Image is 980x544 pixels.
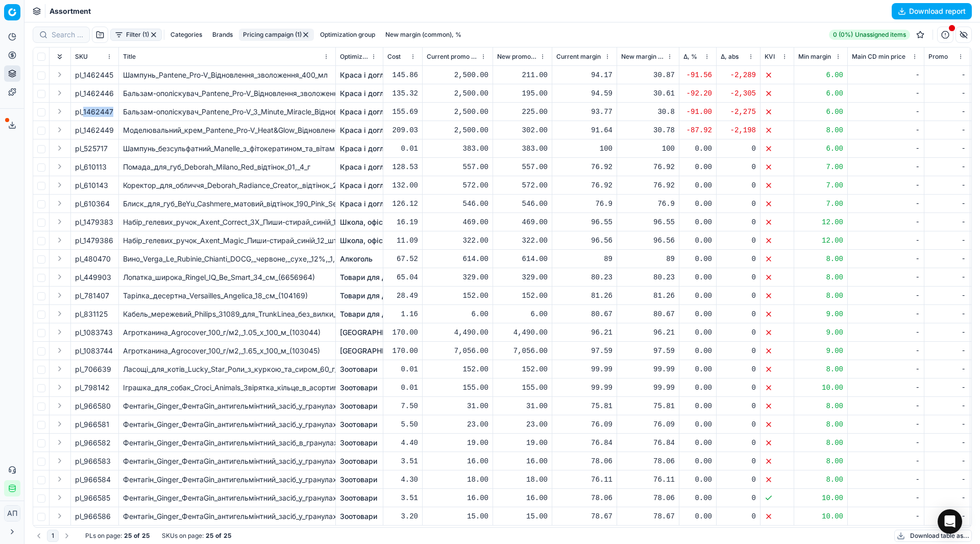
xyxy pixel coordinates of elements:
span: Cost [387,53,401,61]
div: 7.00 [798,199,843,209]
div: 0 [721,180,756,191]
div: 76.92 [556,162,612,172]
div: 7.00 [798,180,843,191]
div: 7,056.00 [497,346,548,356]
div: 0 [721,144,756,154]
button: Expand [54,179,66,191]
div: 93.77 [556,107,612,117]
span: pl_610143 [75,180,108,191]
div: 0 [721,291,756,301]
span: Current margin [556,53,601,61]
div: 16.19 [387,217,418,227]
div: 7,056.00 [427,346,488,356]
div: 0 [721,309,756,319]
div: -91.00 [683,107,712,117]
div: 8.00 [798,254,843,264]
span: Δ, % [683,53,697,61]
div: -87.92 [683,125,712,135]
button: Expand [54,142,66,154]
div: 30.8 [621,107,675,117]
div: - [852,272,920,282]
div: 572.00 [497,180,548,191]
div: 0 [721,327,756,338]
div: - [852,217,920,227]
span: Optimization group [340,53,369,61]
span: pl_1462449 [75,125,114,135]
div: 155.00 [497,383,548,393]
button: Expand [54,418,66,430]
a: Зоотовари [340,383,377,393]
div: Коректор_для_обличчя_Deborah_Radiance_Creator,_відтінок_2,_3,5_мл [123,180,331,191]
div: 152.00 [497,291,548,301]
div: Помада_для_губ_Deborah_Milano_Red_відтінок_01,_4_г [123,162,331,172]
div: 0.01 [387,144,418,154]
div: 100 [556,144,612,154]
button: New margin (common), % [381,29,465,41]
div: 0.00 [683,217,712,227]
div: 152.00 [427,364,488,374]
div: 100 [621,144,675,154]
div: 12.00 [798,217,843,227]
div: - [852,291,920,301]
div: 80.23 [556,272,612,282]
span: Promo [928,53,948,61]
a: 0 (0%)Unassigned items [829,30,910,40]
span: pl_449903 [75,272,111,282]
div: 80.67 [556,309,612,319]
button: Expand [54,197,66,209]
input: Search by SKU or title [52,30,83,40]
div: 76.92 [621,180,675,191]
div: 329.00 [497,272,548,282]
div: 2,500.00 [427,70,488,80]
div: 152.00 [427,291,488,301]
div: 96.21 [621,327,675,338]
span: АП [5,506,20,521]
div: -91.56 [683,70,712,80]
div: 30.61 [621,88,675,99]
div: 128.53 [387,162,418,172]
div: 80.67 [621,309,675,319]
a: Краса і догляд [340,88,393,99]
div: 1.16 [387,309,418,319]
div: -2,305 [721,88,756,99]
strong: 25 [206,532,213,540]
a: [GEOGRAPHIC_DATA], [GEOGRAPHIC_DATA] і город [340,327,516,338]
div: 91.64 [556,125,612,135]
div: - [928,235,966,246]
div: 155.00 [427,383,488,393]
div: 80.23 [621,272,675,282]
div: 0.00 [683,235,712,246]
span: pl_781407 [75,291,109,301]
div: 209.03 [387,125,418,135]
div: 0.00 [683,346,712,356]
div: 211.00 [497,70,548,80]
button: Expand [54,381,66,393]
a: Товари для дому [340,272,400,282]
div: 81.26 [621,291,675,301]
div: 0.00 [683,180,712,191]
div: 155.69 [387,107,418,117]
div: Кабель_мережевий_Philips_31089_для_TrunkLinea_без_вилки_235_мм_white_(915004986801) [123,309,331,319]
div: 94.59 [556,88,612,99]
div: 0.00 [683,162,712,172]
span: pl_1462447 [75,107,113,117]
div: 0 [721,162,756,172]
a: Краса і догляд [340,144,393,154]
div: - [928,88,966,99]
div: 170.00 [387,346,418,356]
a: Товари для дому [340,291,400,301]
span: KVI [765,53,775,61]
button: Expand [54,289,66,301]
button: Expand [54,216,66,228]
a: Зоотовари [340,401,377,411]
div: 469.00 [427,217,488,227]
div: 0 [721,346,756,356]
div: - [852,309,920,319]
button: Download report [892,3,972,19]
span: Min margin [798,53,831,61]
div: Ласощі_для_котів_Lucky_Star_Роли_з_куркою_та_сиром_60_г_(6_шт._по_10_г) [123,364,331,374]
div: 7.00 [798,162,843,172]
div: 97.59 [556,346,612,356]
div: 6.00 [497,309,548,319]
span: SKU [75,53,88,61]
